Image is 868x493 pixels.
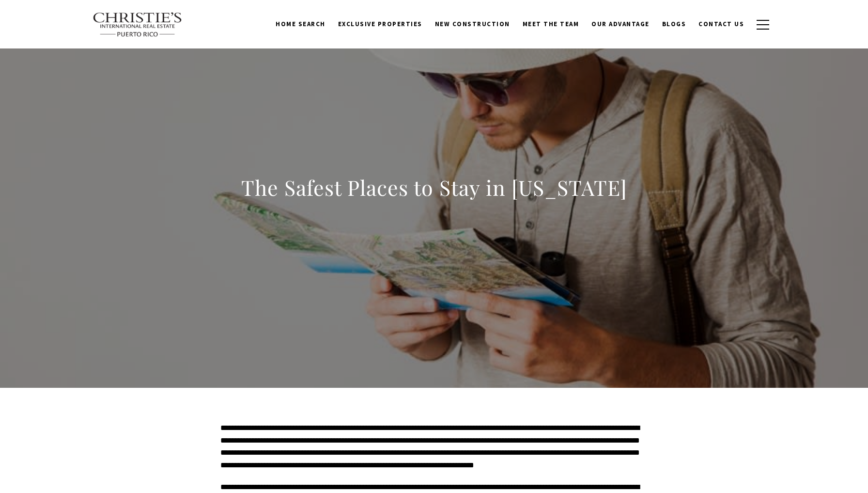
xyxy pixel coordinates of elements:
span: New Construction [435,20,510,28]
a: New Construction [429,15,516,33]
a: Home Search [269,15,332,33]
a: Exclusive Properties [332,15,429,33]
span: Our Advantage [591,20,650,28]
h1: The Safest Places to Stay in [US_STATE] [241,174,627,201]
a: Our Advantage [585,15,656,33]
span: Exclusive Properties [338,20,422,28]
span: Blogs [662,20,686,28]
a: Meet the Team [516,15,586,33]
a: Blogs [656,15,693,33]
img: Christie's International Real Estate text transparent background [93,12,183,37]
span: Contact Us [698,20,744,28]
